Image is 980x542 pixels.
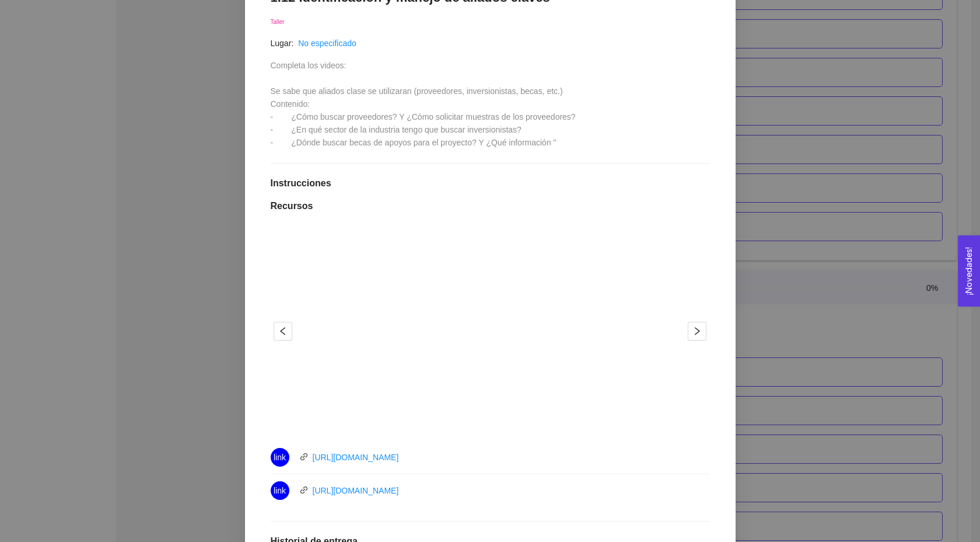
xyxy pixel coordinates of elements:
[274,481,286,500] span: link
[688,326,706,336] span: right
[274,322,292,341] button: left
[958,235,980,307] button: Open Feedback Widget
[271,61,576,147] span: Completa los videos: Se sabe que aliados clase se utilizaran (proveedores, inversionistas, becas,...
[477,419,491,421] button: 1
[688,322,706,341] button: right
[300,453,308,461] span: link
[313,486,399,495] a: [URL][DOMAIN_NAME]
[298,39,356,48] a: No especificado
[271,178,710,189] h1: Instrucciones
[300,486,308,494] span: link
[271,37,294,50] article: Lugar:
[494,419,503,421] button: 2
[313,453,399,462] a: [URL][DOMAIN_NAME]
[274,326,292,336] span: left
[271,200,710,212] h1: Recursos
[271,19,285,25] span: Taller
[303,226,677,436] iframe: 07 Juan Identificación y manejo de aliados I
[274,448,286,467] span: link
